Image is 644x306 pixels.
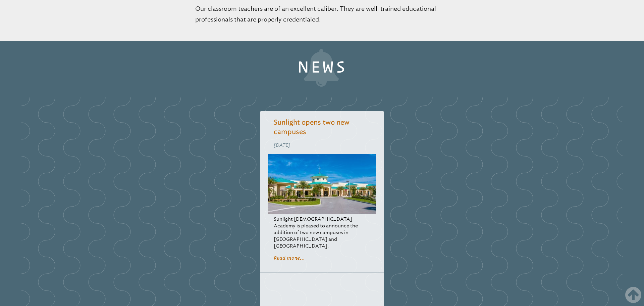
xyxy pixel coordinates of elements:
p: [DATE] [274,142,370,148]
img: sunlight-campus_320_180_85.jpg [268,154,376,214]
p: Our classroom teachers are of an excellent caliber. They are well-trained educational professiona... [195,3,449,25]
a: Read more... [274,255,305,261]
p: Sunlight [DEMOGRAPHIC_DATA] Academy is pleased to announce the addition of two new campuses in [G... [274,216,370,249]
h1: News [150,62,494,87]
a: Sunlight opens two new campuses [274,118,350,136]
